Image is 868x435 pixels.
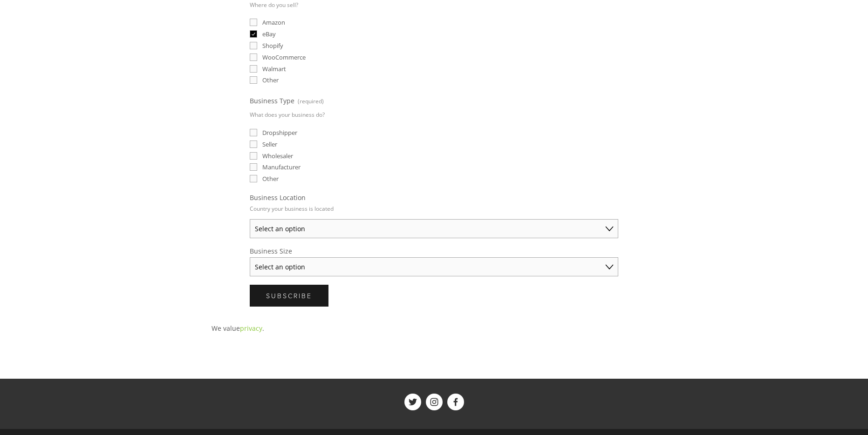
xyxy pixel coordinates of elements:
span: Other [262,76,279,84]
span: Wholesaler [262,152,293,160]
p: We value . [212,322,657,334]
span: Business Size [250,247,292,255]
button: SubscribeSubscribe [250,285,328,307]
input: WooCommerce [250,54,257,61]
span: Dropshipper [262,128,297,137]
span: Manufacturer [262,163,301,171]
input: Dropshipper [250,129,257,136]
input: Manufacturer [250,163,257,171]
a: ShelfTrend [404,394,421,410]
span: Shopify [262,41,283,50]
span: Seller [262,140,277,148]
input: Amazon [250,19,257,26]
input: Shopify [250,42,257,49]
input: Other [250,76,257,84]
span: Business Type [250,96,294,105]
input: eBay [250,30,257,38]
a: ShelfTrend [447,394,464,410]
span: eBay [262,30,276,38]
span: Walmart [262,65,286,73]
p: Country your business is located [250,202,334,215]
span: Business Location [250,193,306,202]
input: Seller [250,141,257,148]
input: Wholesaler [250,152,257,160]
span: Subscribe [266,291,312,300]
span: (required) [298,94,324,108]
span: Other [262,174,279,183]
a: privacy [240,324,262,333]
input: Other [250,175,257,182]
input: Walmart [250,65,257,73]
a: ShelfTrend [426,394,443,410]
select: Business Size [250,257,618,276]
select: Business Location [250,219,618,238]
span: WooCommerce [262,53,306,61]
p: What does your business do? [250,108,325,121]
span: Amazon [262,18,285,27]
